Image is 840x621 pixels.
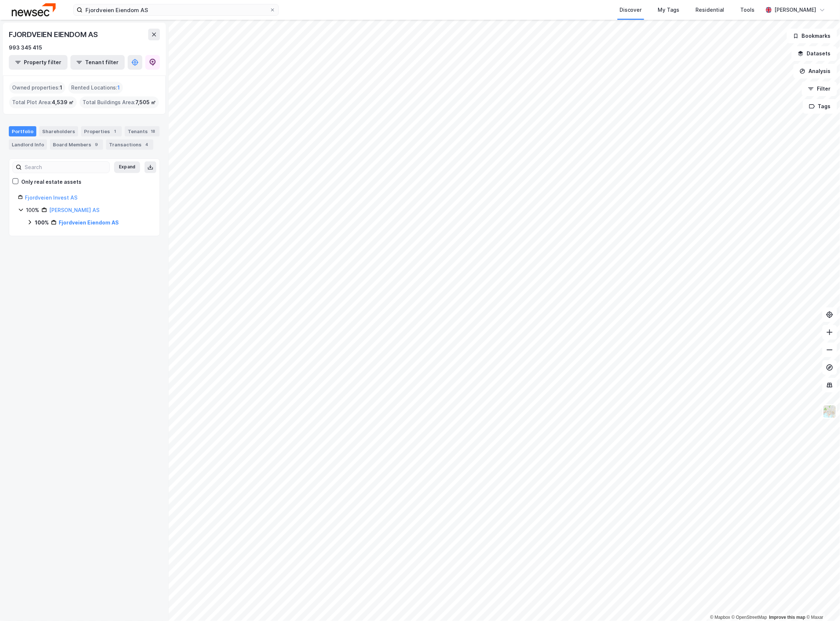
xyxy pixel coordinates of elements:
div: Transactions [106,139,153,150]
div: Discover [620,6,642,14]
div: 9 [93,141,100,148]
a: Fjordveien Invest AS [25,194,77,201]
div: Tools [741,6,755,14]
span: 1 [117,83,120,92]
button: Datasets [792,46,837,61]
div: 100% [26,206,39,215]
span: 7,505 ㎡ [135,98,156,107]
div: 18 [149,128,157,135]
div: Board Members [50,139,103,150]
a: Improve this map [769,615,806,620]
div: 100% [35,218,49,227]
div: Residential [696,6,724,14]
div: Total Plot Area : [9,96,77,108]
input: Search by address, cadastre, landlords, tenants or people [83,4,270,15]
button: Filter [802,81,837,96]
div: Portfolio [9,126,36,136]
a: Fjordveien Eiendom AS [59,219,119,226]
button: Tenant filter [70,55,125,70]
div: Total Buildings Area : [80,96,159,108]
a: OpenStreetMap [732,615,767,620]
div: Owned properties : [9,82,65,94]
div: Tenants [125,126,160,136]
div: 1 [112,128,119,135]
div: Landlord Info [9,139,47,150]
div: My Tags [658,6,680,14]
div: 993 345 415 [9,43,42,52]
span: 4,539 ㎡ [52,98,74,107]
a: [PERSON_NAME] AS [49,207,99,213]
button: Property filter [9,55,67,70]
input: Search [22,162,109,173]
span: 1 [60,83,62,92]
div: Shareholders [39,126,78,136]
button: Analysis [793,64,837,78]
button: Tags [803,99,837,114]
div: 4 [143,141,150,148]
div: FJORDVEIEN EIENDOM AS [9,29,99,40]
button: Expand [114,161,140,173]
a: Mapbox [710,615,730,620]
img: Z [823,405,837,419]
div: [PERSON_NAME] [775,6,817,14]
img: newsec-logo.f6e21ccffca1b3a03d2d.png [12,3,56,16]
div: Rented Locations : [68,82,123,94]
div: Only real estate assets [21,178,81,186]
button: Bookmarks [787,29,837,43]
div: Kontrollprogram for chat [803,586,840,621]
iframe: Chat Widget [803,586,840,621]
div: Properties [81,126,122,136]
